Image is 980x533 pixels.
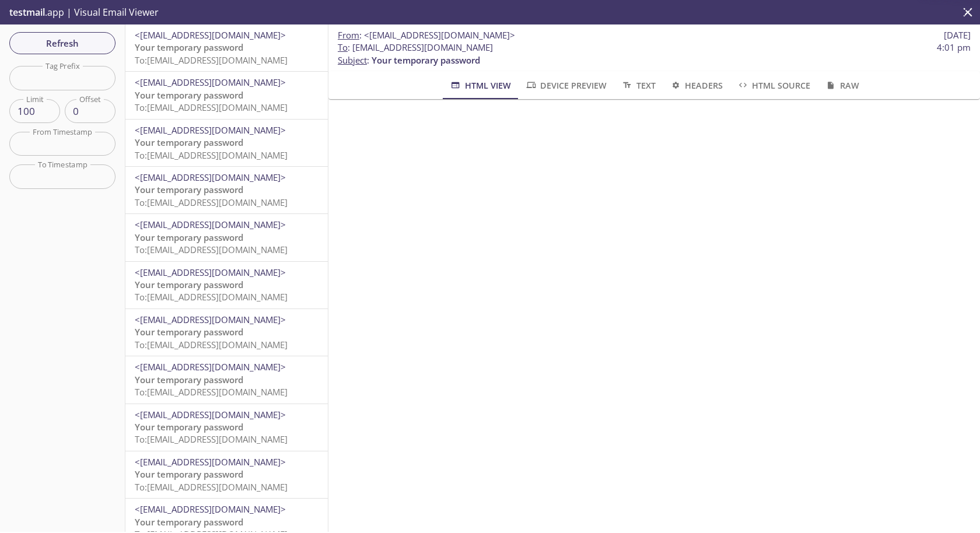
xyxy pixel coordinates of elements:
div: <[EMAIL_ADDRESS][DOMAIN_NAME]>Your temporary passwordTo:[EMAIL_ADDRESS][DOMAIN_NAME] [125,451,328,498]
span: To: [EMAIL_ADDRESS][DOMAIN_NAME] [135,481,288,493]
span: 4:01 pm [937,41,971,54]
button: Refresh [9,32,116,54]
div: <[EMAIL_ADDRESS][DOMAIN_NAME]>Your temporary passwordTo:[EMAIL_ADDRESS][DOMAIN_NAME] [125,404,328,451]
span: <[EMAIL_ADDRESS][DOMAIN_NAME]> [135,76,286,88]
span: <[EMAIL_ADDRESS][DOMAIN_NAME]> [135,171,286,183]
span: Your temporary password [135,184,243,195]
span: : [EMAIL_ADDRESS][DOMAIN_NAME] [338,41,493,54]
span: <[EMAIL_ADDRESS][DOMAIN_NAME]> [135,219,286,230]
span: Device Preview [525,78,607,93]
span: Your temporary password [135,41,243,53]
span: Your temporary password [135,374,243,385]
span: Raw [824,78,859,93]
div: <[EMAIL_ADDRESS][DOMAIN_NAME]>Your temporary passwordTo:[EMAIL_ADDRESS][DOMAIN_NAME] [125,24,328,71]
div: <[EMAIL_ADDRESS][DOMAIN_NAME]>Your temporary passwordTo:[EMAIL_ADDRESS][DOMAIN_NAME] [125,262,328,308]
span: To: [EMAIL_ADDRESS][DOMAIN_NAME] [135,101,288,113]
span: Subject [338,54,367,66]
span: Text [621,78,655,93]
span: <[EMAIL_ADDRESS][DOMAIN_NAME]> [135,456,286,468]
span: To: [EMAIL_ADDRESS][DOMAIN_NAME] [135,197,288,208]
span: To: [EMAIL_ADDRESS][DOMAIN_NAME] [135,149,288,161]
span: [DATE] [944,29,971,41]
span: Your temporary password [135,421,243,433]
span: Your temporary password [135,279,243,290]
span: HTML Source [737,78,810,93]
span: Your temporary password [135,232,243,243]
span: Your temporary password [372,54,480,66]
span: Your temporary password [135,468,243,480]
span: To: [EMAIL_ADDRESS][DOMAIN_NAME] [135,433,288,445]
span: To [338,41,348,53]
div: <[EMAIL_ADDRESS][DOMAIN_NAME]>Your temporary passwordTo:[EMAIL_ADDRESS][DOMAIN_NAME] [125,167,328,213]
span: <[EMAIL_ADDRESS][DOMAIN_NAME]> [135,503,286,515]
span: From [338,29,359,41]
span: To: [EMAIL_ADDRESS][DOMAIN_NAME] [135,244,288,255]
span: <[EMAIL_ADDRESS][DOMAIN_NAME]> [135,314,286,325]
p: : [338,41,971,66]
span: <[EMAIL_ADDRESS][DOMAIN_NAME]> [135,266,286,278]
span: To: [EMAIL_ADDRESS][DOMAIN_NAME] [135,54,288,66]
div: <[EMAIL_ADDRESS][DOMAIN_NAME]>Your temporary passwordTo:[EMAIL_ADDRESS][DOMAIN_NAME] [125,72,328,118]
span: To: [EMAIL_ADDRESS][DOMAIN_NAME] [135,291,288,303]
span: : [338,29,515,41]
span: To: [EMAIL_ADDRESS][DOMAIN_NAME] [135,339,288,350]
div: <[EMAIL_ADDRESS][DOMAIN_NAME]>Your temporary passwordTo:[EMAIL_ADDRESS][DOMAIN_NAME] [125,214,328,261]
div: <[EMAIL_ADDRESS][DOMAIN_NAME]>Your temporary passwordTo:[EMAIL_ADDRESS][DOMAIN_NAME] [125,120,328,166]
span: testmail [9,6,45,19]
span: <[EMAIL_ADDRESS][DOMAIN_NAME]> [135,124,286,136]
span: Your temporary password [135,516,243,528]
span: HTML View [449,78,510,93]
span: Headers [670,78,723,93]
span: Refresh [19,36,106,51]
span: Your temporary password [135,136,243,148]
div: <[EMAIL_ADDRESS][DOMAIN_NAME]>Your temporary passwordTo:[EMAIL_ADDRESS][DOMAIN_NAME] [125,356,328,403]
span: <[EMAIL_ADDRESS][DOMAIN_NAME]> [364,29,515,41]
span: <[EMAIL_ADDRESS][DOMAIN_NAME]> [135,409,286,420]
span: To: [EMAIL_ADDRESS][DOMAIN_NAME] [135,386,288,398]
span: Your temporary password [135,326,243,338]
span: <[EMAIL_ADDRESS][DOMAIN_NAME]> [135,361,286,373]
span: Your temporary password [135,89,243,101]
span: <[EMAIL_ADDRESS][DOMAIN_NAME]> [135,29,286,41]
div: <[EMAIL_ADDRESS][DOMAIN_NAME]>Your temporary passwordTo:[EMAIL_ADDRESS][DOMAIN_NAME] [125,309,328,356]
